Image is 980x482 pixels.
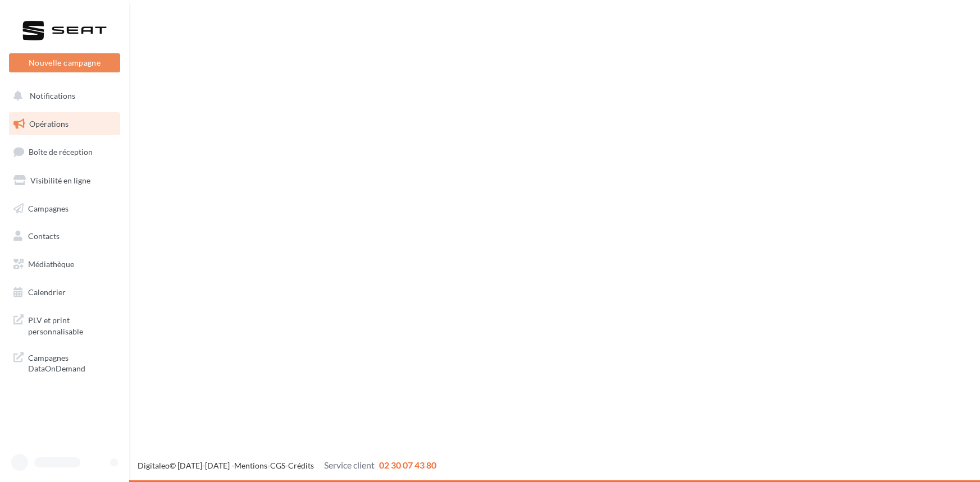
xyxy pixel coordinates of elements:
[288,461,314,470] a: Crédits
[28,259,74,269] span: Médiathèque
[7,224,122,248] a: Contacts
[7,84,118,108] button: Notifications
[29,147,93,157] span: Boîte de réception
[7,197,122,221] a: Campagnes
[138,461,170,470] a: Digitaleo
[7,112,122,136] a: Opérations
[7,308,122,341] a: PLV et print personnalisable
[29,119,69,128] span: Opérations
[138,461,436,470] span: © [DATE]-[DATE] - - -
[7,253,122,276] a: Médiathèque
[7,346,122,379] a: Campagnes DataOnDemand
[28,350,116,374] span: Campagnes DataOnDemand
[324,460,375,470] span: Service client
[28,313,116,337] span: PLV et print personnalisable
[28,203,69,213] span: Campagnes
[7,281,122,304] a: Calendrier
[28,287,66,297] span: Calendrier
[9,53,120,72] button: Nouvelle campagne
[234,461,267,470] a: Mentions
[7,140,122,164] a: Boîte de réception
[30,91,75,100] span: Notifications
[379,460,436,470] span: 02 30 07 43 80
[30,176,90,185] span: Visibilité en ligne
[270,461,285,470] a: CGS
[7,169,122,192] a: Visibilité en ligne
[28,231,60,241] span: Contacts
